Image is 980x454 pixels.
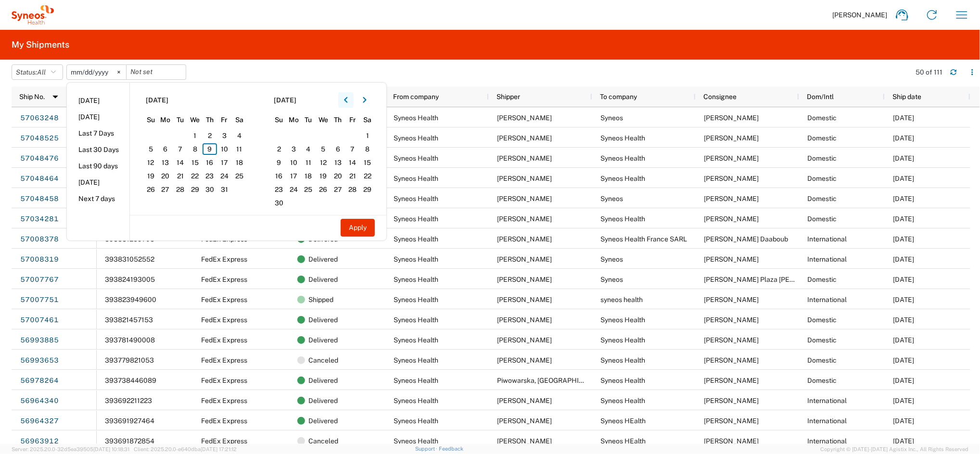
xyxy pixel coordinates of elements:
[143,157,158,168] span: 12
[394,276,438,283] span: Syneos Health
[704,195,759,202] span: Kasian, Oleksandra
[394,356,438,364] span: Syneos Health
[286,157,301,168] span: 10
[105,276,155,283] span: 393824193005
[360,115,375,124] span: Sa
[345,184,360,195] span: 28
[20,414,59,429] a: 56964327
[158,157,173,168] span: 13
[807,255,847,263] span: International
[360,143,375,155] span: 8
[20,434,59,449] a: 56963912
[345,157,360,168] span: 14
[143,184,158,195] span: 26
[173,184,188,195] span: 28
[188,130,203,141] span: 1
[105,377,156,384] span: 393738446089
[308,249,338,269] span: Delivered
[600,276,623,283] span: Syneos
[272,157,287,168] span: 9
[134,446,237,452] span: Client: 2025.20.0-e640dba
[316,143,331,155] span: 5
[345,115,360,124] span: Fr
[158,115,173,124] span: Mo
[892,93,921,101] span: Ship date
[203,130,217,141] span: 2
[20,151,59,166] a: 57048476
[600,356,645,364] span: Syneos Health
[394,336,438,344] span: Syneos Health
[20,272,59,288] a: 57007767
[600,397,645,404] span: Syneos Health
[704,134,759,142] span: Eugenio Sanchez
[232,115,247,124] span: Sa
[600,154,645,162] span: Syneos Health
[67,141,129,158] li: Last 30 Days
[105,437,154,445] span: 393691872854
[12,446,129,452] span: Server: 2025.20.0-32d5ea39505
[203,170,217,182] span: 23
[286,170,301,182] span: 17
[274,96,297,104] span: [DATE]
[893,235,914,243] span: 10/03/2025
[20,393,59,409] a: 56964340
[600,336,645,344] span: Syneos Health
[201,377,247,384] span: FedEx Express
[173,143,188,155] span: 7
[217,157,232,168] span: 17
[201,296,247,303] span: FedEx Express
[807,417,847,425] span: International
[600,316,645,324] span: Syneos Health
[497,296,552,303] span: Eugenio Sanchez
[20,232,59,247] a: 57008378
[67,190,129,207] li: Next 7 days
[497,235,552,243] span: Eugenio Sanchez
[20,111,59,126] a: 57063248
[20,292,59,308] a: 57007751
[316,184,331,195] span: 26
[807,235,847,243] span: International
[301,170,316,182] span: 18
[807,316,837,324] span: Domestic
[600,93,637,101] span: To company
[704,437,759,445] span: Filipa Robalo
[497,316,552,324] span: Raquel Machín
[807,377,837,384] span: Domestic
[105,336,155,344] span: 393781490008
[704,397,759,404] span: Margarida Courinha
[704,296,759,303] span: Ivana Vulic
[316,170,331,182] span: 19
[497,215,552,223] span: Eugenio Sanchez
[308,269,338,290] span: Delivered
[341,219,375,237] button: Apply
[893,437,914,445] span: 09/29/2025
[394,215,438,223] span: Syneos Health
[201,255,247,263] span: FedEx Express
[188,157,203,168] span: 15
[832,11,887,19] span: [PERSON_NAME]
[807,437,847,445] span: International
[105,316,153,324] span: 393821457153
[497,175,552,182] span: Luciana Konig
[67,65,126,79] input: Not set
[217,143,232,155] span: 10
[497,134,552,142] span: Shlapak, Lyudmila
[316,115,331,124] span: We
[143,170,158,182] span: 19
[394,175,438,182] span: Syneos Health
[203,184,217,195] span: 30
[232,170,247,182] span: 25
[704,316,759,324] span: Eugenio Sanchez
[703,93,737,101] span: Consignee
[286,143,301,155] span: 3
[188,115,203,124] span: We
[600,114,623,122] span: Syneos
[20,313,59,328] a: 57007461
[12,39,69,50] h2: My Shipments
[600,175,645,182] span: Syneos Health
[807,93,834,101] span: Dom/Intl
[272,184,287,195] span: 23
[20,353,59,368] a: 56993653
[201,397,247,404] span: FedEx Express
[201,417,247,425] span: FedEx Express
